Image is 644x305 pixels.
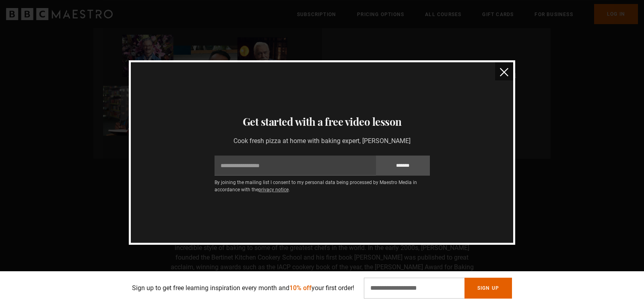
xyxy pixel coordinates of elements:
button: Sign Up [464,278,512,299]
span: 10% off [289,284,312,292]
h3: Get started with a free video lesson [140,114,504,130]
p: By joining the mailing list I consent to my personal data being processed by Maestro Media in acc... [215,179,430,193]
button: close [495,62,513,80]
p: Cook fresh pizza at home with baking expert, [PERSON_NAME] [215,136,430,146]
p: Sign up to get free learning inspiration every month and your first order! [132,283,354,293]
a: privacy notice [258,187,289,192]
